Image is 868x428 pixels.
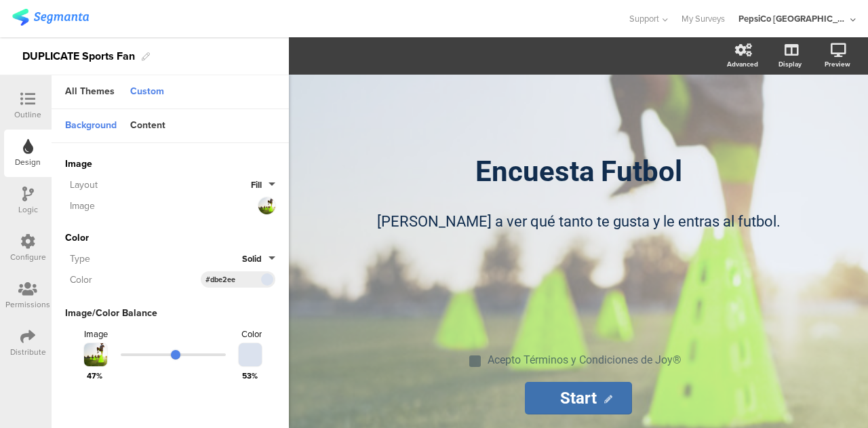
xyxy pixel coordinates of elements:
button: Fill [251,178,275,191]
p: Acepto Términos y Condiciones de Joy® [488,353,682,366]
div: Permissions [5,298,50,311]
div: Type [65,252,242,266]
p: Encuesta Futbol [328,155,829,188]
div: PepsiCo [GEOGRAPHIC_DATA] [738,12,847,25]
div: Custom [123,81,171,104]
div: Layout [65,178,251,192]
div: Image/Color Balance [65,306,157,320]
div: DUPLICATE Sports Fan [22,45,135,67]
span: Support [629,12,659,25]
span: Solid [242,252,262,265]
img: segmanta logo [12,9,89,26]
div: 53% [242,370,262,382]
span: Image [65,157,275,171]
input: Start [525,382,632,414]
iframe: Chat Widget [564,22,868,428]
div: Background [58,115,123,138]
div: Content [123,115,172,138]
div: 47% [79,370,102,382]
div: Distribute [10,346,46,358]
div: Color [241,328,262,341]
div: Image [84,328,108,341]
span: Fill [251,178,262,191]
p: [PERSON_NAME] a ver qué tanto te gusta y le entras al futbol. [341,210,816,233]
div: Configure [10,251,46,263]
div: All Themes [58,81,121,104]
div: Design [15,156,41,168]
button: Solid [242,252,275,265]
div: Outline [14,109,41,121]
div: Color [65,231,275,245]
div: Logic [18,203,38,216]
div: Color [65,273,201,287]
div: Image [65,199,248,213]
